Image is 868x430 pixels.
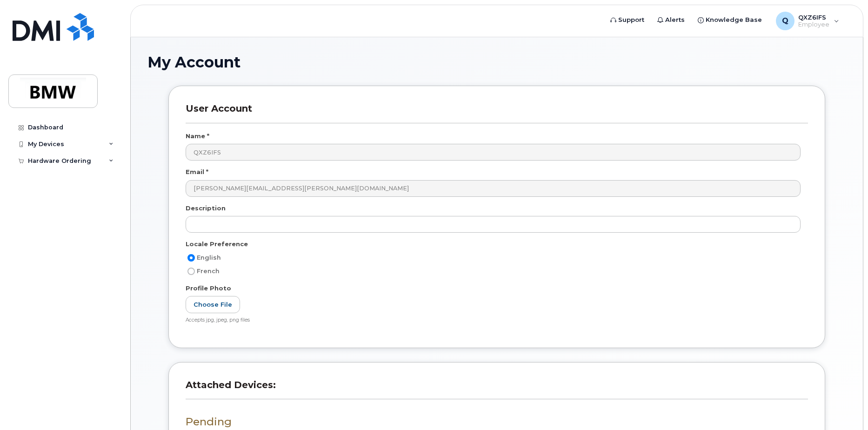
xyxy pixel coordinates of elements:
[186,416,808,428] h3: Pending
[186,296,240,313] label: Choose File
[186,132,209,141] label: Name *
[186,379,808,399] h3: Attached Devices:
[197,254,221,261] span: English
[186,240,248,249] label: Locale Preference
[186,168,208,176] label: Email *
[187,268,195,275] input: French
[186,103,808,123] h3: User Account
[187,254,195,262] input: English
[186,317,801,324] div: Accepts jpg, jpeg, png files
[197,268,220,275] span: French
[186,284,231,293] label: Profile Photo
[147,54,846,70] h1: My Account
[186,204,226,213] label: Description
